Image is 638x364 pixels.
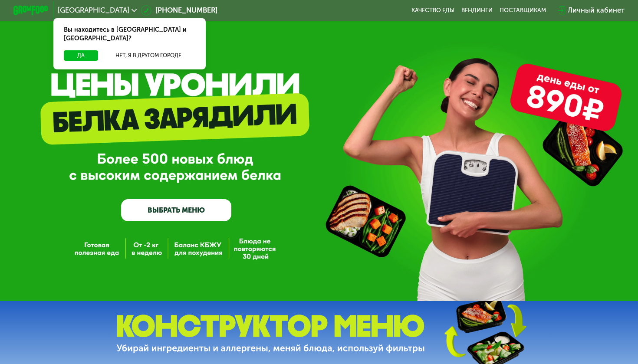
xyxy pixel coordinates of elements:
a: Вендинги [461,7,493,14]
div: Вы находитесь в [GEOGRAPHIC_DATA] и [GEOGRAPHIC_DATA]? [53,18,206,50]
button: Нет, я в другом городе [102,50,195,61]
div: Личный кабинет [568,5,625,16]
span: [GEOGRAPHIC_DATA] [58,7,129,14]
a: [PHONE_NUMBER] [141,5,217,16]
button: Да [64,50,98,61]
a: Качество еды [411,7,454,14]
a: ВЫБРАТЬ МЕНЮ [121,199,231,221]
div: поставщикам [500,7,546,14]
